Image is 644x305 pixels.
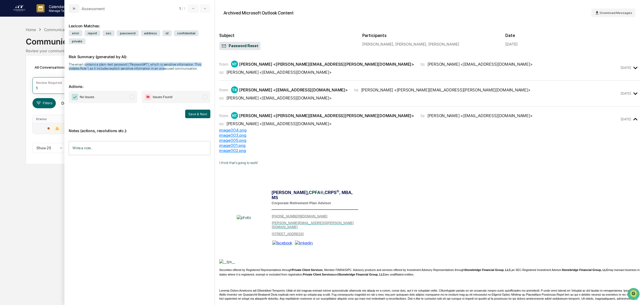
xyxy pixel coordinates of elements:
div: [PERSON_NAME] <[EMAIL_ADDRESS][DOMAIN_NAME]> [226,70,332,75]
span: report [85,30,100,36]
span: CPFA®, [309,190,325,195]
div: [PERSON_NAME] <[PERSON_NAME][EMAIL_ADDRESS][PERSON_NAME][DOMAIN_NAME]> [239,62,414,67]
span: Corporate Retirement Plan Advisor [272,201,331,205]
span: cc: [219,121,224,126]
span: Loremip Dolors Ametcons adi Elitseddoei Temporinc Utlab et dol magnaa enimad min/ve quisnostrude ... [219,289,639,305]
div: [PERSON_NAME] <[EMAIL_ADDRESS][DOMAIN_NAME]> [239,87,348,92]
div: NT [231,112,238,119]
p: How can we help? [5,11,98,20]
div: 🗄️ [39,68,43,72]
button: Start new chat [91,43,98,49]
div: [DATE] [505,42,518,46]
span: cc: [219,70,224,75]
div: Assessment [82,6,105,11]
h2: Participants [362,33,497,38]
span: error [69,30,82,36]
span: Preclearance [11,68,35,73]
div: [PERSON_NAME] <[EMAIL_ADDRESS][DOMAIN_NAME]> [226,121,332,126]
img: 1746055101610-c473b297-6a78-478c-a979-82029cc54cd1 [5,41,15,51]
span: Attestations [44,68,67,73]
span: password [117,30,139,36]
img: linkedin [295,240,313,246]
iframe: Open customer support [627,287,641,302]
div: 🖐️ [5,68,10,72]
span: sec [103,30,115,36]
span: Download Messages [600,11,632,15]
div: 1 [36,86,38,90]
span: to: [420,113,425,118]
span: to: [420,62,425,67]
div: Communications Archive [44,27,87,32]
span: Pylon [53,91,65,95]
span: from: [219,113,229,118]
img: facebook [272,240,292,246]
div: Review Required [36,81,62,85]
h2: Subject [219,33,354,38]
a: [STREET_ADDRESS] [272,231,304,236]
span: [PHONE_NUMBER] [272,214,301,218]
div: NT [231,61,238,68]
th: Status [33,115,76,123]
div: image001.png [219,143,640,148]
b: Stonebridge Financial Group, LLC [562,268,608,271]
p: Actions: [69,78,210,89]
img: __tpx__ [219,259,235,264]
sup: ® [336,189,339,193]
div: image002.png [219,148,640,153]
div: Archived Microsoft Outlook Content [224,10,294,16]
a: linkedin [295,241,313,245]
span: [PERSON_NAME], [272,190,309,195]
div: image004.png [219,128,640,133]
span: from: [219,87,229,92]
div: image005.png [219,138,640,143]
p: Manage Tasks [45,9,72,13]
p: Notes (actions, resolutions etc.): [69,122,210,133]
div: [PERSON_NAME] <[PERSON_NAME][EMAIL_ADDRESS][PERSON_NAME][DOMAIN_NAME]> [361,87,530,92]
div: The email contains a plain-text password ('Password#1'), which is sensitive information. This vio... [69,62,210,70]
a: 🗄️Attestations [37,65,69,75]
span: Issues Found [153,94,172,100]
span: private [69,38,86,44]
div: TB [231,86,238,93]
span: to: [354,87,359,92]
p: Calendar [45,4,72,9]
span: address [141,30,160,36]
button: Filters [32,98,56,108]
div: All Conversations [32,63,73,72]
p: Risk Summary (generated by AI): [69,48,210,59]
span: 1 [179,6,181,11]
div: [PERSON_NAME] <[EMAIL_ADDRESS][DOMAIN_NAME]> [226,95,332,101]
div: We're available if you need us! [18,46,68,51]
img: Flag [145,94,151,100]
div: image003.png [219,133,640,138]
span: [STREET_ADDRESS] [272,232,304,236]
div: Lexicon Matches: [69,17,210,28]
span: cc: [219,95,224,101]
button: Date:[DATE] - [DATE] [58,98,102,108]
a: facebook [272,241,292,245]
a: 🔎Data Lookup [3,76,36,85]
div: Start new chat [18,41,88,46]
a: [PERSON_NAME][EMAIL_ADDRESS][PERSON_NAME][DOMAIN_NAME] [272,220,354,229]
a: 🖐️Preclearance [3,65,37,75]
a: [DOMAIN_NAME] [302,213,327,218]
div: Home [26,27,36,32]
button: Save & Next [185,110,210,118]
time: Friday, August 29, 2025 at 1:37:32 PM [621,91,631,95]
a: Powered byPylon [38,91,65,95]
span: / 1 [182,6,187,11]
img: Checkmark [72,94,78,100]
b: Stonebridge Financial Group, LLC, [464,268,512,271]
span: [DOMAIN_NAME] [302,214,327,218]
div: 🔎 [5,78,10,83]
span: Password Reset [221,43,258,49]
span: Data Lookup [11,78,34,83]
img: logo [13,4,26,13]
span: from: [219,62,229,67]
div: [PERSON_NAME] <[PERSON_NAME][EMAIL_ADDRESS][PERSON_NAME][DOMAIN_NAME]> [239,113,414,118]
span: No Issues [80,94,94,100]
h2: Date [505,33,640,38]
a: [PHONE_NUMBER] [272,213,301,218]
